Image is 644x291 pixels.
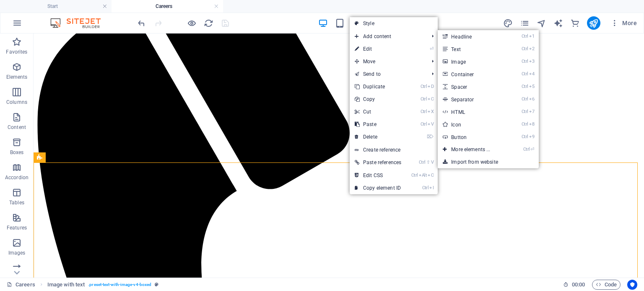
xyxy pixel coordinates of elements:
[422,185,429,191] i: Ctrl
[529,96,535,102] i: 6
[137,18,146,28] i: Undo: Edit headline (Ctrl+Z)
[421,109,427,114] i: Ctrl
[429,185,434,191] i: I
[522,109,528,114] i: Ctrl
[570,18,580,28] i: Commerce
[47,280,158,290] nav: breadcrumb
[155,282,158,287] i: This element is a customizable preset
[419,160,426,165] i: Ctrl
[350,80,406,93] a: CtrlDDuplicate
[428,121,434,127] i: V
[438,55,507,68] a: Ctrl3Image
[537,18,547,28] button: navigator
[187,18,197,28] button: Click here to leave preview mode and continue editing
[438,131,507,143] a: Ctrl9Button
[438,80,507,93] a: Ctrl5Spacer
[589,18,598,28] i: Publish
[529,134,535,139] i: 9
[7,224,27,231] p: Features
[428,173,434,178] i: C
[350,118,406,131] a: CtrlVPaste
[421,84,427,89] i: Ctrl
[522,71,528,77] i: Ctrl
[8,250,26,256] p: Images
[529,59,535,64] i: 3
[9,199,24,206] p: Tables
[570,18,580,28] button: commerce
[350,106,406,118] a: CtrlXCut
[438,30,507,43] a: Ctrl1Headline
[438,156,538,168] a: Import from website
[553,18,563,28] i: AI Writer
[523,147,530,152] i: Ctrl
[411,173,418,178] i: Ctrl
[520,18,530,28] i: Pages (Ctrl+Alt+S)
[428,84,434,89] i: D
[6,99,27,106] p: Columns
[592,280,621,290] button: Code
[350,68,425,80] a: Send to
[503,18,513,28] button: design
[6,49,27,55] p: Favorites
[522,121,528,127] i: Ctrl
[520,18,530,28] button: pages
[428,96,434,102] i: C
[431,160,434,165] i: V
[522,84,528,89] i: Ctrl
[607,16,640,30] button: More
[350,182,406,194] a: CtrlICopy element ID
[350,17,438,30] a: Style
[610,19,637,27] span: More
[503,18,513,28] i: Design (Ctrl+Alt+Y)
[522,96,528,102] i: Ctrl
[88,280,151,290] span: . preset-text-with-image-v4-boxed
[421,121,427,127] i: Ctrl
[438,106,507,118] a: Ctrl7HTML
[596,280,617,290] span: Code
[522,46,528,52] i: Ctrl
[529,109,535,114] i: 7
[529,84,535,89] i: 5
[529,33,535,39] i: 1
[529,121,535,127] i: 8
[203,18,213,28] button: reload
[136,18,146,28] button: undo
[6,74,28,80] p: Elements
[553,18,563,28] button: text_generator
[529,46,535,52] i: 2
[47,280,85,290] span: Click to select. Double-click to edit
[438,143,507,156] a: Ctrl⏎More elements ...
[563,280,585,290] h6: Session time
[438,68,507,80] a: Ctrl4Container
[5,174,29,181] p: Accordion
[428,109,434,114] i: X
[530,147,534,152] i: ⏎
[438,43,507,55] a: Ctrl2Text
[578,281,579,288] span: :
[537,18,546,28] i: Navigator
[350,156,406,169] a: Ctrl⇧VPaste references
[522,33,528,39] i: Ctrl
[350,93,406,106] a: CtrlCCopy
[587,16,600,30] button: publish
[529,71,535,77] i: 4
[522,59,528,64] i: Ctrl
[430,46,434,52] i: ⏎
[438,93,507,106] a: Ctrl6Separator
[419,173,427,178] i: Alt
[627,280,637,290] button: Usercentrics
[350,169,406,182] a: CtrlAltCEdit CSS
[7,280,35,290] a: Click to cancel selection. Double-click to open Pages
[421,96,427,102] i: Ctrl
[350,43,406,55] a: ⏎Edit
[112,2,223,11] h4: Careers
[427,134,434,139] i: ⌦
[426,160,430,165] i: ⇧
[350,55,425,68] span: Move
[350,131,406,143] a: ⌦Delete
[48,18,111,28] img: Editor Logo
[350,30,425,43] span: Add content
[10,149,24,156] p: Boxes
[522,134,528,139] i: Ctrl
[572,280,585,290] span: 00 00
